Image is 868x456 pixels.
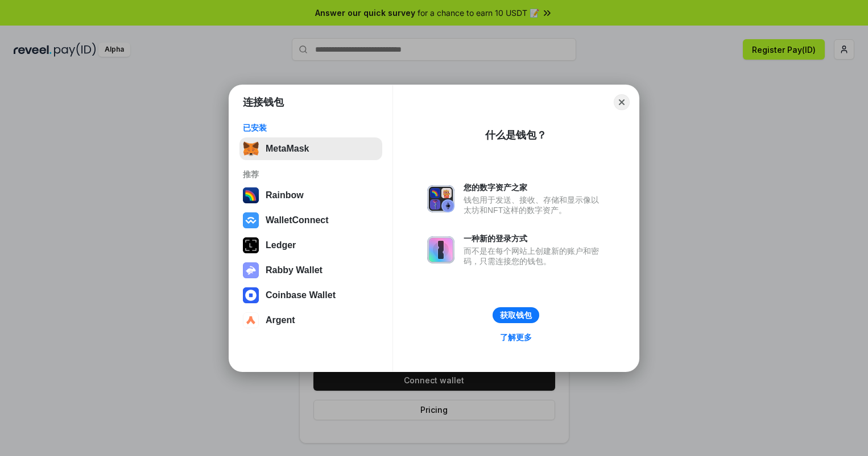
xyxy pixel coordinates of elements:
div: Coinbase Wallet [266,290,336,300]
div: WalletConnect [266,215,329,225]
button: Coinbase Wallet [239,284,382,307]
img: svg+xml,%3Csvg%20xmlns%3D%22http%3A%2F%2Fwww.w3.org%2F2000%2Fsvg%22%20width%3D%2228%22%20height%3... [243,237,259,253]
img: svg+xml,%3Csvg%20width%3D%22120%22%20height%3D%22120%22%20viewBox%3D%220%200%20120%20120%22%20fil... [243,187,259,203]
div: 一种新的登录方式 [464,233,605,244]
div: 而不是在每个网站上创建新的账户和密码，只需连接您的钱包。 [464,246,605,266]
div: 推荐 [243,169,379,179]
button: Ledger [239,234,382,257]
img: svg+xml,%3Csvg%20width%3D%2228%22%20height%3D%2228%22%20viewBox%3D%220%200%2028%2028%22%20fill%3D... [243,287,259,303]
button: Rainbow [239,184,382,207]
div: 了解更多 [500,332,532,342]
a: 了解更多 [493,330,539,345]
button: Argent [239,309,382,332]
img: svg+xml,%3Csvg%20width%3D%2228%22%20height%3D%2228%22%20viewBox%3D%220%200%2028%2028%22%20fill%3D... [243,212,259,228]
div: Rainbow [266,190,304,200]
div: 获取钱包 [500,310,532,320]
button: 获取钱包 [493,307,539,323]
img: svg+xml,%3Csvg%20xmlns%3D%22http%3A%2F%2Fwww.w3.org%2F2000%2Fsvg%22%20fill%3D%22none%22%20viewBox... [243,262,259,278]
div: Argent [266,315,295,325]
button: MetaMask [239,137,382,160]
div: 什么是钱包？ [485,128,547,142]
div: Ledger [266,240,296,250]
h1: 连接钱包 [243,95,284,109]
button: WalletConnect [239,209,382,232]
button: Rabby Wallet [239,259,382,282]
div: 已安装 [243,123,379,133]
img: svg+xml,%3Csvg%20width%3D%2228%22%20height%3D%2228%22%20viewBox%3D%220%200%2028%2028%22%20fill%3D... [243,312,259,328]
button: Close [614,94,630,110]
div: 钱包用于发送、接收、存储和显示像以太坊和NFT这样的数字资产。 [464,195,605,215]
div: MetaMask [266,144,309,154]
img: svg+xml,%3Csvg%20xmlns%3D%22http%3A%2F%2Fwww.w3.org%2F2000%2Fsvg%22%20fill%3D%22none%22%20viewBox... [427,185,454,212]
div: Rabby Wallet [266,265,323,275]
div: 您的数字资产之家 [464,182,605,193]
img: svg+xml,%3Csvg%20fill%3D%22none%22%20height%3D%2233%22%20viewBox%3D%220%200%2035%2033%22%20width%... [243,141,259,157]
img: svg+xml,%3Csvg%20xmlns%3D%22http%3A%2F%2Fwww.w3.org%2F2000%2Fsvg%22%20fill%3D%22none%22%20viewBox... [427,236,454,263]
